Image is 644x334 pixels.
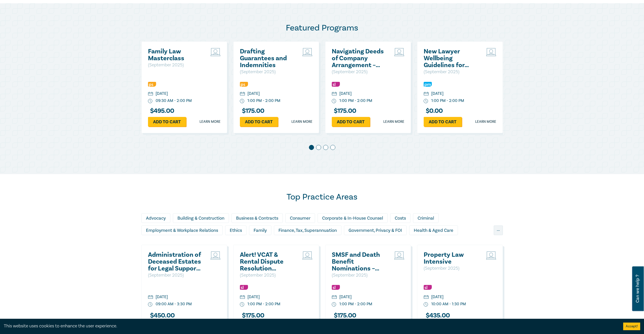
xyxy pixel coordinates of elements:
img: Live Stream [302,48,312,56]
img: Professional Skills [240,82,248,87]
img: watch [148,99,153,103]
img: Live Stream [486,251,496,260]
div: [DATE] [247,294,260,300]
img: watch [240,99,244,103]
div: ... [494,225,503,235]
img: Live Stream [210,251,221,260]
div: Consumer [285,213,315,223]
div: This website uses cookies to enhance the user experience. [4,323,616,329]
div: Migration [334,238,362,247]
h3: $ 0.00 [424,108,443,114]
img: Live Stream [210,48,221,56]
img: watch [424,302,428,307]
h3: $ 435.00 [424,312,450,319]
div: 1:00 PM - 2:00 PM [247,98,280,104]
img: calendar [148,92,153,96]
img: calendar [148,295,153,300]
div: [DATE] [156,91,168,97]
a: New Lawyer Wellbeing Guidelines for Legal Workplaces [424,48,478,69]
img: Live Stream [302,251,312,260]
div: Government, Privacy & FOI [344,225,407,235]
a: Administration of Deceased Estates for Legal Support Staff ([DATE]) [148,251,203,272]
img: Professional Skills [148,82,156,87]
a: Property Law Intensive [424,251,478,265]
div: 1:00 PM - 2:00 PM [339,98,372,104]
img: calendar [424,295,429,300]
div: Costs [390,213,410,223]
img: calendar [424,92,429,96]
img: watch [240,302,244,307]
div: Criminal [413,213,439,223]
h3: $ 450.00 [148,312,175,319]
a: SMSF and Death Benefit Nominations – Complexity, Validity & Capacity [332,251,386,272]
div: [DATE] [431,91,443,97]
h2: Top Practice Areas [141,192,503,202]
p: ( September 2025 ) [332,272,386,279]
img: watch [148,302,153,307]
h2: Featured Programs [141,23,503,33]
img: Substantive Law [424,285,432,290]
div: 1:00 PM - 2:00 PM [339,301,372,307]
div: Employment & Workplace Relations [141,225,223,235]
h3: $ 495.00 [148,108,174,114]
div: 1:00 PM - 2:00 PM [247,301,280,307]
h3: $ 175.00 [240,312,265,319]
a: Add to cart [332,117,370,127]
img: watch [424,99,428,103]
img: Live Stream [394,251,404,260]
div: [DATE] [339,294,352,300]
a: Add to cart [148,117,186,127]
a: Learn more [291,119,312,124]
h3: $ 175.00 [240,108,265,114]
a: Drafting Guarantees and Indemnities [240,48,294,69]
a: Navigating Deeds of Company Arrangement – Strategy and Structure [332,48,386,69]
span: Can we help ? [635,269,640,308]
img: calendar [240,92,245,96]
a: Learn more [383,119,404,124]
div: Building & Construction [173,213,229,223]
div: [DATE] [247,91,260,97]
img: watch [332,302,336,307]
div: Intellectual Property [207,238,257,247]
img: Live Stream [486,48,496,56]
a: Add to cart [240,117,278,127]
div: Ethics [225,225,246,235]
div: 09:00 AM - 3:30 PM [156,301,192,307]
img: calendar [332,92,337,96]
img: Substantive Law [332,285,340,290]
img: Practice Management & Business Skills [424,82,432,87]
img: watch [332,99,336,103]
p: ( September 2025 ) [424,265,478,272]
button: Accept cookies [623,323,640,330]
div: Corporate & In-House Counsel [318,213,388,223]
a: Family Law Masterclass [148,48,203,62]
img: Substantive Law [240,285,248,290]
div: 10:00 AM - 1:30 PM [431,301,466,307]
div: Personal Injury & Medico-Legal [365,238,436,247]
a: Add to cart [424,117,462,127]
div: Health & Aged Care [409,225,458,235]
div: Advocacy [141,213,170,223]
p: ( September 2025 ) [424,69,478,75]
p: ( September 2025 ) [240,69,294,75]
div: [DATE] [156,294,168,300]
div: Insolvency & Restructuring [141,238,204,247]
a: Alert! VCAT & Rental Dispute Resolution Victoria Reforms 2025 [240,251,294,272]
div: [DATE] [431,294,443,300]
p: ( September 2025 ) [148,62,203,68]
img: Substantive Law [332,82,340,87]
div: Litigation & Dispute Resolution [260,238,331,247]
img: Live Stream [394,48,404,56]
div: [DATE] [339,91,352,97]
h3: $ 175.00 [332,108,356,114]
div: 09:30 AM - 2:00 PM [156,98,192,104]
div: 1:00 PM - 2:00 PM [431,98,464,104]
